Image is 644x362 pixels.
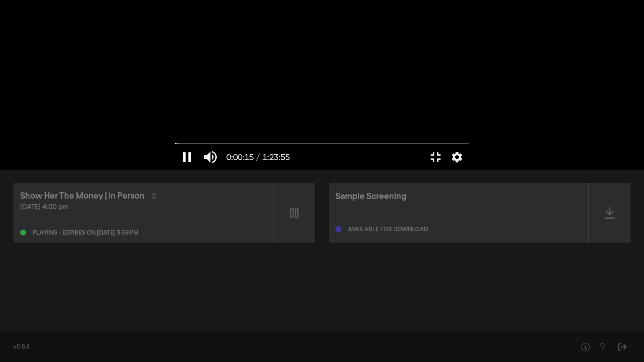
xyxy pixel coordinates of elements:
[424,145,447,170] button: Exit full screen
[614,339,631,355] button: Sign Out
[33,230,138,236] div: Playing - expires on [DATE] 3:59 pm
[594,339,610,355] button: Help
[20,190,145,202] div: Show Her The Money | In Person
[199,145,222,170] button: Mute
[335,190,406,203] div: Sample Screening
[577,339,594,355] button: Help
[222,145,294,170] button: 0:00:15 / 1:23:55
[447,145,467,170] button: More settings
[13,343,560,352] div: v0.5.8
[20,202,266,212] div: [DATE] 4:00 pm
[175,145,199,170] button: Pause
[348,227,428,233] div: Available for download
